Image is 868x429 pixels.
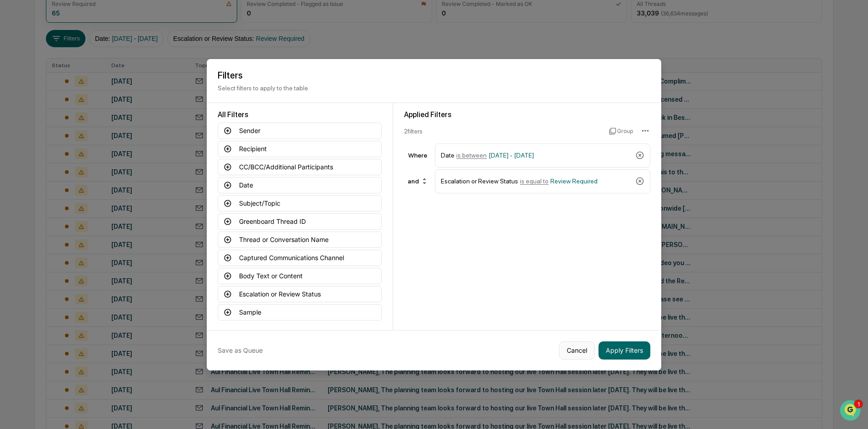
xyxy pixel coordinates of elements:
div: 2 filter s [404,128,602,135]
button: back [9,7,20,18]
img: 8933085812038_c878075ebb4cc5468115_72.jpg [19,349,35,365]
div: All Filters [218,110,382,119]
h2: Filters [218,70,650,81]
div: Where [404,152,431,159]
button: Greenboard Thread ID [218,213,382,230]
div: We're available if you need us! [41,358,125,365]
div: Applied Filters [404,110,650,119]
button: Recipient [218,141,382,157]
iframe: Open customer support [839,399,863,424]
button: Captured Communications Channel [218,250,382,266]
span: Review Required [550,178,598,185]
span: is equal to [520,178,549,185]
button: Body Text or Content [218,268,382,284]
div: Date [441,148,632,163]
button: Start new chat [414,351,425,362]
div: Start new chat [41,349,409,358]
button: Sample [218,304,382,321]
p: Select filters to apply to the table. [218,84,650,92]
div: Escalation or Review Status [441,173,632,189]
img: 1746055101610-c473b297-6a78-478c-a979-82029cc54cd1 [9,349,25,365]
button: CC/BCC/Additional Participants [218,159,382,175]
span: is between [456,152,487,159]
div: and [404,174,432,188]
img: Go home [24,7,35,18]
span: [DATE] - [DATE] [489,152,534,159]
button: Thread or Conversation Name [218,232,382,248]
button: Subject/Topic [218,195,382,212]
button: Group [609,124,633,138]
button: Date [218,177,382,193]
button: Save as Queue [218,341,263,360]
button: Escalation or Review Status [218,286,382,302]
button: Apply Filters [599,341,650,360]
button: Cancel [559,341,595,360]
button: Sender [218,123,382,139]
